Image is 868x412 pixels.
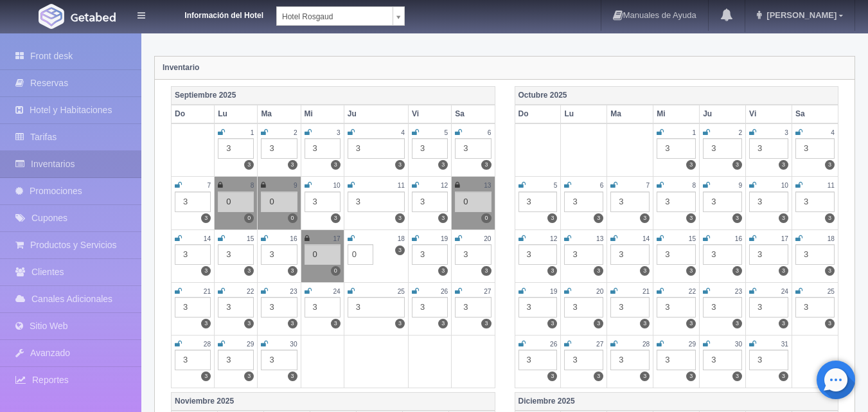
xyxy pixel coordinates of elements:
label: 3 [288,160,297,170]
small: 6 [488,129,492,136]
small: 16 [735,235,742,242]
label: 3 [288,372,297,381]
small: 17 [333,235,340,242]
small: 11 [398,182,405,189]
th: Do [172,105,215,123]
small: 26 [550,341,557,348]
th: Mi [301,105,344,123]
div: 3 [703,297,742,318]
div: 3 [348,297,405,318]
label: 3 [640,266,650,276]
label: 0 [244,213,254,223]
small: 17 [781,235,788,242]
small: 21 [204,288,211,295]
div: 3 [703,138,742,159]
small: 22 [689,288,696,295]
label: 3 [594,319,603,328]
label: 0 [331,266,341,276]
label: 3 [779,160,788,170]
small: 7 [646,182,650,189]
div: 3 [518,297,558,318]
div: 3 [610,244,650,265]
div: 3 [412,297,448,318]
label: 3 [481,266,491,276]
small: 23 [735,288,742,295]
small: 10 [333,182,340,189]
div: 3 [455,138,491,159]
label: 3 [244,372,254,381]
small: 6 [600,182,604,189]
div: 0 [218,192,254,212]
div: 3 [261,138,297,159]
div: 3 [657,350,696,370]
label: 3 [201,266,211,276]
div: 3 [749,244,788,265]
div: 3 [703,192,742,212]
th: Diciembre 2025 [515,392,838,411]
small: 5 [445,129,448,136]
small: 13 [596,235,603,242]
small: 26 [441,288,448,295]
th: Lu [215,105,258,123]
th: Ju [344,105,408,123]
label: 3 [331,160,341,170]
small: 2 [738,129,742,136]
div: 3 [218,244,254,265]
small: 9 [738,182,742,189]
label: 3 [732,213,742,223]
small: 23 [290,288,297,295]
th: Sa [792,105,838,123]
label: 3 [686,160,696,170]
small: 14 [204,235,211,242]
div: 3 [795,138,835,159]
label: 3 [201,319,211,328]
div: 3 [703,244,742,265]
th: Do [515,105,561,123]
strong: Inventario [163,63,199,72]
img: Getabed [39,4,64,29]
div: 3 [610,297,650,318]
small: 2 [294,129,297,136]
div: 3 [348,192,405,212]
span: [PERSON_NAME] [763,10,837,20]
small: 14 [642,235,650,242]
th: Ma [258,105,301,123]
small: 20 [484,235,491,242]
div: 3 [657,297,696,318]
label: 3 [732,319,742,328]
small: 28 [642,341,650,348]
label: 3 [640,319,650,328]
label: 3 [331,319,341,328]
label: 3 [732,266,742,276]
th: Lu [561,105,607,123]
div: 3 [703,350,742,370]
small: 9 [294,182,297,189]
div: 3 [564,297,603,318]
div: 3 [305,138,341,159]
label: 0 [481,213,491,223]
label: 3 [547,213,557,223]
div: 3 [518,244,558,265]
th: Mi [653,105,700,123]
a: Hotel Rosgaud [276,6,405,26]
div: 3 [175,350,211,370]
label: 3 [779,372,788,381]
label: 0 [288,213,297,223]
div: 3 [412,192,448,212]
small: 5 [554,182,558,189]
small: 24 [781,288,788,295]
div: 3 [749,138,788,159]
div: 3 [610,350,650,370]
div: 3 [412,244,448,265]
label: 3 [547,319,557,328]
div: 3 [518,192,558,212]
label: 3 [438,213,448,223]
label: 3 [686,319,696,328]
small: 29 [689,341,696,348]
div: 3 [795,297,835,318]
div: 3 [749,192,788,212]
div: 3 [518,350,558,370]
small: 18 [398,235,405,242]
label: 3 [640,372,650,381]
small: 8 [251,182,254,189]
